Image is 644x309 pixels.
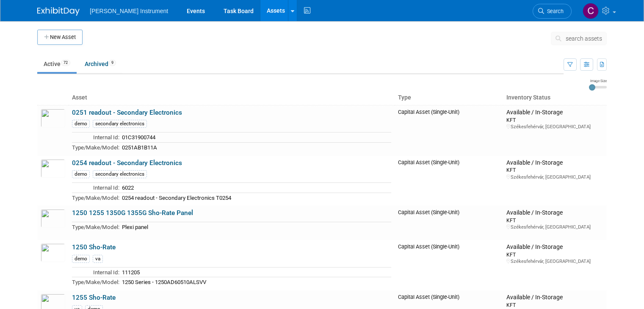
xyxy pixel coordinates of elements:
td: 0254 readout - Secondary Electronics T0254 [119,193,391,202]
td: Capital Asset (Single-Unit) [395,206,503,240]
span: [PERSON_NAME] Instrument [90,8,168,14]
td: 01C31900744 [119,132,391,143]
div: KFT [506,116,603,124]
div: demo [72,170,90,178]
td: Internal Id: [72,183,119,193]
button: search assets [551,32,607,45]
td: 0251AB1B11A [119,142,391,152]
span: Search [544,8,564,14]
div: Available / In-Storage [506,294,603,301]
a: 0254 readout - Secondary Electronics [72,159,182,167]
div: Available / In-Storage [506,159,603,167]
div: Available / In-Storage [506,209,603,217]
a: 1250 Sho-Rate [72,243,116,251]
a: Archived9 [78,56,122,72]
td: Type/Make/Model: [72,277,119,287]
div: Székesfehérvár, [GEOGRAPHIC_DATA] [506,174,603,180]
div: Image Size [589,78,607,83]
td: Capital Asset (Single-Unit) [395,240,503,290]
div: demo [72,255,90,263]
img: Christine Batycki [583,3,599,19]
td: Internal Id: [72,267,119,277]
div: KFT [506,166,603,174]
a: 1255 Sho-Rate [72,294,116,301]
td: Type/Make/Model: [72,222,119,232]
td: Internal Id: [72,132,119,143]
div: secondary electronics [93,120,147,128]
a: 0251 readout - Secondary Electronics [72,109,182,116]
td: Plexi panel [119,222,391,232]
span: 72 [61,60,70,66]
div: Available / In-Storage [506,109,603,116]
td: Type/Make/Model: [72,142,119,152]
td: 111205 [119,267,391,277]
td: Type/Make/Model: [72,193,119,202]
div: Available / In-Storage [506,243,603,251]
div: KFT [506,251,603,258]
div: va [93,255,103,263]
th: Type [395,91,503,105]
a: 1250 1255 1350G 1355G Sho-Rate Panel [72,209,193,217]
span: search assets [566,35,602,42]
td: 6022 [119,183,391,193]
div: KFT [506,217,603,224]
a: Search [533,4,572,19]
th: Asset [69,91,395,105]
div: Székesfehérvár, [GEOGRAPHIC_DATA] [506,224,603,230]
div: Székesfehérvár, [GEOGRAPHIC_DATA] [506,258,603,265]
td: 1250 Series - 1250AD60510ALSVV [119,277,391,287]
div: secondary electronics [93,170,147,178]
span: 9 [109,60,116,66]
div: demo [72,120,90,128]
td: Capital Asset (Single-Unit) [395,105,503,155]
img: ExhibitDay [37,7,80,16]
td: Capital Asset (Single-Unit) [395,156,503,206]
div: Székesfehérvár, [GEOGRAPHIC_DATA] [506,124,603,130]
button: New Asset [37,30,83,45]
a: Active72 [37,56,77,72]
div: KFT [506,301,603,309]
